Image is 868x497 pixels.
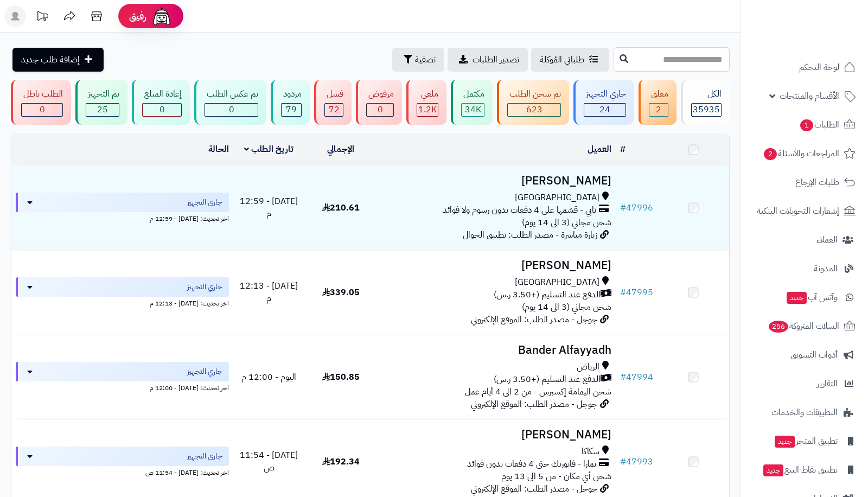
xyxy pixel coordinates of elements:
a: تحديثات المنصة [29,5,56,30]
a: #47994 [620,371,653,384]
span: جاري التجهيز [187,366,222,377]
div: تم عكس الطلب [205,88,258,100]
div: مرفوض [366,88,394,100]
span: [GEOGRAPHIC_DATA] [515,276,599,289]
a: ملغي 1.2K [404,80,449,125]
span: تطبيق نقاط البيع [762,462,838,477]
a: جاري التجهيز 24 [571,80,636,125]
span: الدفع عند التسليم (+3.50 ر.س) [494,289,601,301]
span: 0 [378,103,383,116]
a: إعادة المبلغ 0 [130,80,192,125]
a: الإجمالي [327,143,354,156]
span: المراجعات والأسئلة [763,146,839,161]
span: # [620,371,626,384]
span: 24 [599,103,610,116]
div: اخر تحديث: [DATE] - 11:54 ص [16,466,229,477]
div: 2 [649,104,668,116]
span: إشعارات التحويلات البنكية [757,203,839,219]
span: 79 [286,103,297,116]
span: جوجل - مصدر الطلب: الموقع الإلكتروني [471,398,597,411]
span: 0 [40,103,45,116]
span: السلات المتروكة [768,318,839,334]
a: طلباتي المُوكلة [531,48,609,72]
span: جاري التجهيز [187,197,222,208]
span: جوجل - مصدر الطلب: الموقع الإلكتروني [471,313,597,326]
span: 150.85 [322,371,360,384]
h3: [PERSON_NAME] [381,429,611,441]
div: 0 [367,104,393,116]
span: اليوم - 12:00 م [241,371,296,384]
div: جاري التجهيز [584,88,626,100]
a: لوحة التحكم [748,54,861,80]
a: تطبيق نقاط البيعجديد [748,457,861,483]
div: 24 [584,104,626,116]
span: [DATE] - 11:54 ص [240,449,298,474]
div: 1158 [417,104,438,116]
span: [GEOGRAPHIC_DATA] [515,192,599,204]
span: 25 [97,103,108,116]
span: سكاكا [582,445,599,458]
a: طلبات الإرجاع [748,169,861,195]
a: الطلبات1 [748,112,861,138]
h3: [PERSON_NAME] [381,175,611,187]
button: تصفية [392,48,444,72]
div: 623 [508,104,560,116]
span: الطلبات [799,117,839,132]
span: رفيق [129,10,146,23]
span: شحن مجاني (3 الى 14 يوم) [522,301,611,314]
span: شحن أي مكان - من 5 الى 13 يوم [501,470,611,483]
span: # [620,201,626,214]
h3: Bander Alfayyadh [381,344,611,356]
div: إعادة المبلغ [142,88,182,100]
a: #47993 [620,455,653,468]
span: 35935 [693,103,720,116]
a: مرفوض 0 [354,80,404,125]
a: #47995 [620,286,653,299]
span: 72 [329,103,340,116]
span: جديد [775,436,795,448]
a: #47996 [620,201,653,214]
div: تم شحن الطلب [507,88,561,100]
a: إضافة طلب جديد [12,48,104,72]
span: الرياض [577,361,599,373]
a: تم شحن الطلب 623 [495,80,571,125]
a: وآتس آبجديد [748,284,861,310]
div: اخر تحديث: [DATE] - 12:59 م [16,212,229,224]
span: التقارير [817,376,838,391]
a: معلق 2 [636,80,679,125]
span: تطبيق المتجر [774,434,838,449]
span: 339.05 [322,286,360,299]
span: 256 [768,320,789,333]
div: مردود [281,88,302,100]
a: تطبيق المتجرجديد [748,428,861,454]
div: الطلب باطل [21,88,63,100]
div: 0 [143,104,181,116]
span: إضافة طلب جديد [21,53,80,66]
span: 1 [800,119,813,131]
span: شحن اليمامة إكسبرس - من 2 الى 4 أيام عمل [465,385,611,398]
span: جاري التجهيز [187,451,222,462]
a: فشل 72 [312,80,354,125]
div: اخر تحديث: [DATE] - 12:13 م [16,297,229,308]
a: # [620,143,626,156]
span: 34K [465,103,481,116]
span: العملاء [816,232,838,247]
span: الأقسام والمنتجات [780,88,839,104]
span: جديد [763,464,783,476]
div: تم التجهيز [86,88,119,100]
span: 210.61 [322,201,360,214]
a: التطبيقات والخدمات [748,399,861,425]
a: المراجعات والأسئلة2 [748,141,861,167]
div: الكل [691,88,722,100]
a: تاريخ الطلب [244,143,293,156]
h3: [PERSON_NAME] [381,259,611,272]
a: الكل35935 [679,80,732,125]
span: التطبيقات والخدمات [771,405,838,420]
div: 72 [325,104,343,116]
img: ai-face.png [151,5,173,27]
div: 79 [282,104,301,116]
a: تم التجهيز 25 [73,80,130,125]
span: 192.34 [322,455,360,468]
span: الدفع عند التسليم (+3.50 ر.س) [494,373,601,386]
span: جديد [787,292,807,304]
